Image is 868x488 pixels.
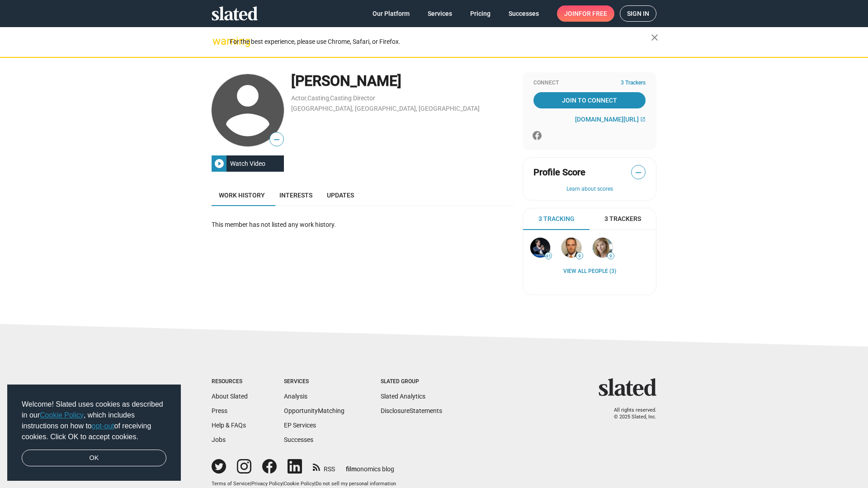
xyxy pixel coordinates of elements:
span: Work history [219,192,265,199]
a: Successes [501,5,546,22]
div: Connect [533,80,646,87]
span: , [307,96,307,101]
span: 3 Tracking [538,215,575,223]
div: Watch Video [226,155,269,172]
a: Cookie Policy [40,411,84,419]
a: Pricing [463,5,498,22]
img: Stephan Paternot [530,238,550,258]
span: film [346,465,357,473]
span: | [283,481,284,487]
div: cookieconsent [7,385,181,481]
a: View all People (3) [563,268,616,275]
span: — [632,167,645,178]
a: Sign in [620,5,656,22]
a: OpportunityMatching [284,407,344,414]
a: filmonomics blog [346,458,394,474]
a: DisclosureStatements [381,407,442,414]
a: Cookie Policy [284,481,314,487]
mat-icon: close [649,32,660,43]
div: [PERSON_NAME] [291,71,514,91]
button: Do not sell my personal information [316,481,396,488]
span: 3 Trackers [604,215,641,223]
span: for free [579,5,607,22]
span: , [329,96,330,101]
span: Join [564,5,607,22]
a: Actor [291,94,307,102]
p: All rights reserved. © 2025 Slated, Inc. [604,407,656,420]
span: 9 [576,253,583,259]
a: About Slated [212,393,248,400]
button: Learn about scores [533,186,646,193]
a: Jobs [212,436,226,443]
a: Our Platform [365,5,417,22]
a: Terms of Service [212,481,250,487]
a: Privacy Policy [251,481,283,487]
span: Services [428,5,452,22]
a: Press [212,407,227,414]
mat-icon: warning [212,36,223,47]
a: Slated Analytics [381,393,425,400]
span: | [314,481,316,487]
span: | [250,481,251,487]
a: [GEOGRAPHIC_DATA], [GEOGRAPHIC_DATA], [GEOGRAPHIC_DATA] [291,105,480,112]
a: Join To Connect [533,92,646,108]
a: dismiss cookie message [22,450,166,467]
span: 3 Trackers [621,80,646,87]
a: Updates [320,184,361,206]
a: EP Services [284,422,316,429]
mat-icon: play_circle_filled [214,158,225,169]
span: Interests [279,192,312,199]
img: Bill Frost [561,238,581,258]
span: Updates [327,192,354,199]
a: [DOMAIN_NAME][URL] [575,116,646,123]
a: Analysis [284,393,307,400]
span: Join To Connect [535,92,644,108]
a: RSS [313,460,335,474]
span: Our Platform [373,5,410,22]
div: This member has not listed any work history. [212,221,514,229]
span: Profile Score [533,166,585,178]
span: Sign in [627,6,649,21]
span: 41 [545,253,552,259]
a: Casting Director [330,94,375,102]
mat-icon: open_in_new [640,117,646,122]
span: Successes [509,5,539,22]
button: Watch Video [212,155,284,172]
a: opt-out [92,422,114,430]
a: Interests [272,184,320,206]
img: Francine Locke [593,238,613,258]
a: Work history [212,184,272,206]
a: Services [420,5,459,22]
span: [DOMAIN_NAME][URL] [575,116,639,123]
a: Casting [307,94,329,102]
div: Services [284,378,344,385]
div: Slated Group [381,378,442,385]
div: Resources [212,378,248,385]
span: Pricing [470,5,491,22]
a: Successes [284,436,313,443]
a: Joinfor free [557,5,614,22]
span: 9 [608,253,614,259]
a: Help & FAQs [212,422,246,429]
span: Welcome! Slated uses cookies as described in our , which includes instructions on how to of recei... [22,399,166,442]
span: — [270,134,283,145]
div: For the best experience, please use Chrome, Safari, or Firefox. [230,36,651,48]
